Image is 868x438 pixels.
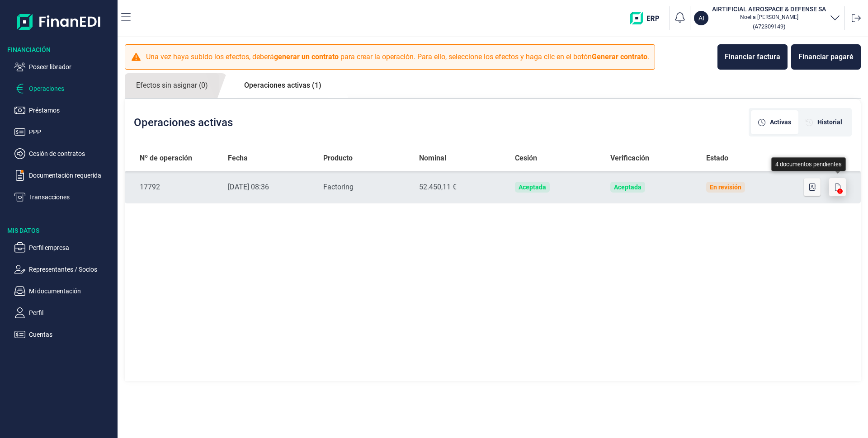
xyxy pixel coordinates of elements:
button: Representantes / Socios [14,264,114,275]
button: PPP [14,127,114,137]
span: Nº de operación [140,153,192,164]
div: [object Object] [751,110,798,134]
div: Factoring [323,182,405,193]
img: Logo de aplicación [17,7,101,36]
p: Mi documentación [29,286,114,297]
div: En revisión [710,184,741,191]
p: Transacciones [29,192,114,203]
button: Poseer librador [14,61,114,72]
button: Financiar pagaré [791,44,861,70]
span: Fecha [228,153,248,164]
img: erp [630,12,666,24]
div: 17792 [140,182,213,193]
button: Operaciones [14,83,114,94]
button: Mi documentación [14,286,114,297]
button: Préstamos [14,105,114,116]
div: [object Object] [798,110,849,134]
h2: Operaciones activas [134,116,233,129]
div: Aceptada [614,184,642,191]
p: Noelia [PERSON_NAME] [712,14,826,21]
button: Financiar factura [717,44,788,70]
small: Copiar cif [753,23,785,30]
div: Financiar factura [725,52,780,62]
p: Documentación requerida [29,170,114,181]
div: Financiar pagaré [798,52,854,62]
span: Activas [770,118,791,127]
button: Documentación requerida [14,170,114,181]
h3: AIRTIFICIAL AEROSPACE & DEFENSE SA [712,5,826,14]
p: Representantes / Socios [29,264,114,275]
span: Estado [706,153,728,164]
button: Transacciones [14,192,114,203]
button: AIAIRTIFICIAL AEROSPACE & DEFENSE SANoelia [PERSON_NAME](A72309149) [694,5,840,32]
button: Perfil empresa [14,242,114,253]
div: Aceptada [519,184,546,191]
p: Perfil empresa [29,242,114,253]
div: 4 documentos pendientes [771,157,846,171]
b: generar un contrato [274,52,339,61]
p: Cuentas [29,329,114,340]
button: Perfil [14,307,114,318]
p: Perfil [29,307,114,318]
button: Cuentas [14,329,114,340]
span: Verificación [610,153,649,164]
span: Nominal [419,153,446,164]
p: Poseer librador [29,61,114,72]
div: [DATE] 08:36 [228,182,309,193]
b: Generar contrato [592,52,647,61]
span: Historial [817,118,842,127]
p: Préstamos [29,105,114,116]
p: Una vez haya subido los efectos, deberá para crear la operación. Para ello, seleccione los efecto... [146,52,649,62]
span: Producto [323,153,353,164]
p: Operaciones [29,83,114,94]
div: 52.450,11 € [419,182,500,193]
button: Cesión de contratos [14,148,114,159]
p: AI [698,14,704,23]
span: Cesión [515,153,537,164]
a: Operaciones activas (1) [233,73,333,98]
a: Efectos sin asignar (0) [125,73,219,98]
p: PPP [29,127,114,137]
p: Cesión de contratos [29,148,114,159]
